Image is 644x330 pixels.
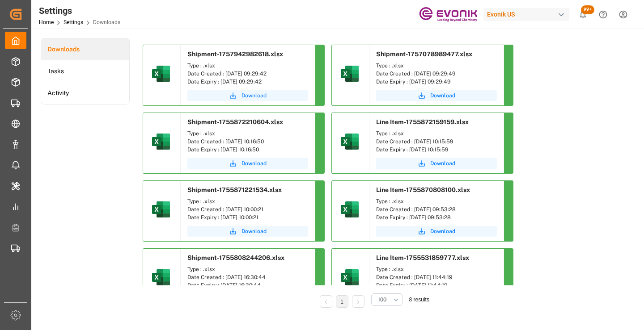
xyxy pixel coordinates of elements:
button: Download [187,226,308,237]
button: Download [376,90,497,101]
span: Line Item-1755872159159.xlsx [376,118,469,125]
div: Date Created : [DATE] 10:00:21 [187,205,308,213]
img: microsoft-excel-2019--v1.png [339,199,360,220]
span: Shipment-1755808244206.xlsx [187,254,284,261]
span: Shipment-1757078989477.xlsx [376,50,472,58]
div: Type : .xlsx [187,197,308,205]
li: 1 [336,295,348,308]
div: Date Expiry : [DATE] 10:16:50 [187,146,308,154]
button: show 101 new notifications [573,4,593,25]
div: Date Created : [DATE] 09:29:42 [187,70,308,78]
div: Date Expiry : [DATE] 09:53:28 [376,213,497,221]
span: Line Item-1755531859777.xlsx [376,254,469,261]
div: Date Expiry : [DATE] 10:15:59 [376,146,497,154]
img: microsoft-excel-2019--v1.png [150,267,172,288]
div: Date Expiry : [DATE] 16:30:44 [187,281,308,289]
div: Type : .xlsx [376,62,497,70]
li: Next Page [352,295,364,308]
a: Home [39,19,54,25]
div: Date Expiry : [DATE] 09:29:42 [187,78,308,86]
div: Type : .xlsx [376,197,497,205]
span: Download [241,227,267,235]
span: Shipment-1757942982618.xlsx [187,50,283,58]
div: Type : .xlsx [187,62,308,70]
img: microsoft-excel-2019--v1.png [150,131,172,152]
div: Date Created : [DATE] 11:44:19 [376,273,497,281]
span: 8 results [409,297,429,303]
div: Settings [39,4,120,17]
div: Date Created : [DATE] 10:16:50 [187,138,308,146]
li: Previous Page [320,295,332,308]
a: Activity [41,82,129,104]
button: Evonik US [483,6,573,23]
button: Download [187,90,308,101]
span: Download [430,159,455,167]
img: microsoft-excel-2019--v1.png [150,199,172,220]
div: Date Created : [DATE] 09:29:49 [376,70,497,78]
button: Download [376,158,497,169]
span: Line Item-1755870808100.xlsx [376,186,470,193]
span: Shipment-1755872210604.xlsx [187,118,283,125]
span: Shipment-1755871221534.xlsx [187,186,282,193]
a: Settings [64,19,83,25]
div: Type : .xlsx [376,265,497,273]
div: Date Expiry : [DATE] 11:44:19 [376,281,497,289]
span: 100 [378,296,386,304]
img: microsoft-excel-2019--v1.png [150,63,172,84]
span: Download [430,92,455,100]
img: microsoft-excel-2019--v1.png [339,131,360,152]
div: Evonik US [483,8,569,21]
div: Date Created : [DATE] 16:30:44 [187,273,308,281]
button: Help Center [593,4,613,25]
span: Download [241,159,267,167]
img: microsoft-excel-2019--v1.png [339,267,360,288]
div: Date Expiry : [DATE] 10:00:21 [187,213,308,221]
img: Evonik-brand-mark-Deep-Purple-RGB.jpeg_1700498283.jpeg [419,7,477,22]
button: open menu [371,293,402,306]
div: Type : .xlsx [187,265,308,273]
div: Type : .xlsx [376,129,497,138]
span: Download [241,92,267,100]
div: Date Expiry : [DATE] 09:29:49 [376,78,497,86]
button: Download [187,158,308,169]
a: Downloads [41,38,129,60]
a: 1 [340,299,343,305]
span: Download [430,227,455,235]
a: Tasks [41,60,129,82]
img: microsoft-excel-2019--v1.png [339,63,360,84]
div: Date Created : [DATE] 10:15:59 [376,138,497,146]
div: Type : .xlsx [187,129,308,138]
button: Download [376,226,497,237]
div: Date Created : [DATE] 09:53:28 [376,205,497,213]
span: 99+ [581,5,594,14]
